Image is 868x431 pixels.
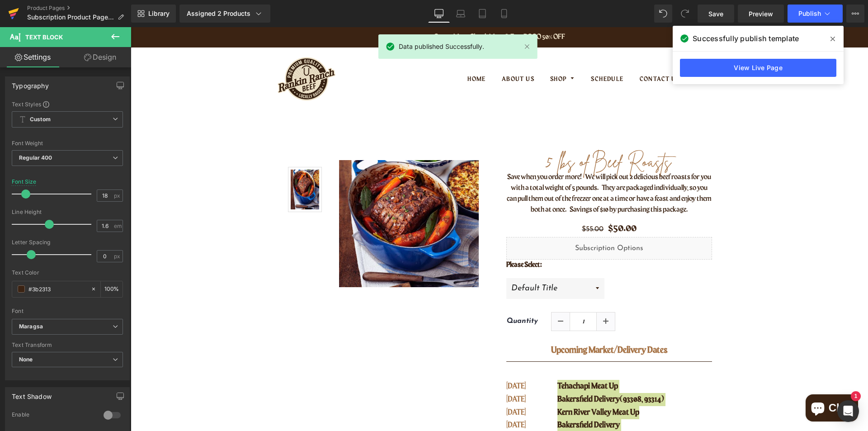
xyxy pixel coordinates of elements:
span: em [114,223,122,229]
a: About Us [364,41,410,64]
b: Custom [30,116,51,123]
a: View Live Page [680,59,836,77]
img: Rankin Beef [145,27,206,76]
div: Open Intercom Messenger [837,400,859,422]
div: Font [12,308,123,314]
img: 5 lbs of Beef Roasts [157,140,192,185]
a: Tablet [472,5,493,23]
p: [DATE] [376,392,415,405]
div: Text Styles [12,100,123,108]
a: Desktop [428,5,450,23]
div: Assigned 2 Products [187,9,263,18]
input: Color [28,284,86,294]
span: Text Block [25,33,63,41]
span: Successfully publish template [693,33,799,44]
div: Letter Spacing [12,239,123,246]
span: Preview [749,9,773,19]
button: Redo [676,5,694,23]
a: Product Pages [27,5,131,12]
a: Mobile [493,5,515,23]
a: Shop [413,41,452,64]
a: New Library [131,5,176,23]
a: Laptop [450,5,472,23]
span: Subscription Product Page No Dropdown [27,14,114,21]
div: % [101,281,123,297]
span: Data published Successfully. [399,42,484,52]
strong: Please Select: [376,234,411,242]
button: Publish [788,5,843,23]
div: Text Color [12,270,123,276]
span: (93308, 93314) [489,368,533,376]
label: Quantity [376,290,421,298]
button: More [846,5,864,23]
a: Home [330,41,362,64]
a: Preview [738,5,784,23]
span: $55.00 [451,199,473,206]
div: Text Shadow [12,388,52,400]
div: Font Size [12,179,37,185]
span: Bakersfield Delivery [427,368,489,376]
a: Schedule [453,41,500,64]
a: Design [67,47,133,67]
button: Undo [654,5,672,23]
div: Enable [12,411,94,421]
i: Maragsa [19,323,43,331]
div: Font Weight [12,140,123,147]
a: 5 lbs of Beef Roasts [416,125,541,142]
div: Text Transform [12,342,123,348]
b: Regular 400 [19,154,52,161]
span: Tehachapi Meat Up [427,355,487,363]
span: px [114,253,122,259]
span: Kern River Valley Meat Up [427,381,509,389]
p: Save when you order more! We will pick out 2 delicious beef roasts for you with a total weight of... [376,145,581,188]
div: Typography [12,77,49,90]
span: $50.00 [477,192,506,210]
b: None [19,356,33,363]
span: Bakersfield Delivery [427,394,489,402]
p: [DATE] [376,379,415,392]
p: [DATE] [376,366,415,379]
a: Contact Us [502,41,556,64]
h1: Upcoming Market/Delivery Dates [382,317,575,330]
inbox-online-store-chat: Shopify online store chat [672,367,730,397]
span: px [114,193,122,199]
span: [DATE] [376,355,396,363]
span: Save [708,9,723,19]
span: Publish [798,10,821,17]
span: Library [148,9,170,18]
div: Line Height [12,209,123,215]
